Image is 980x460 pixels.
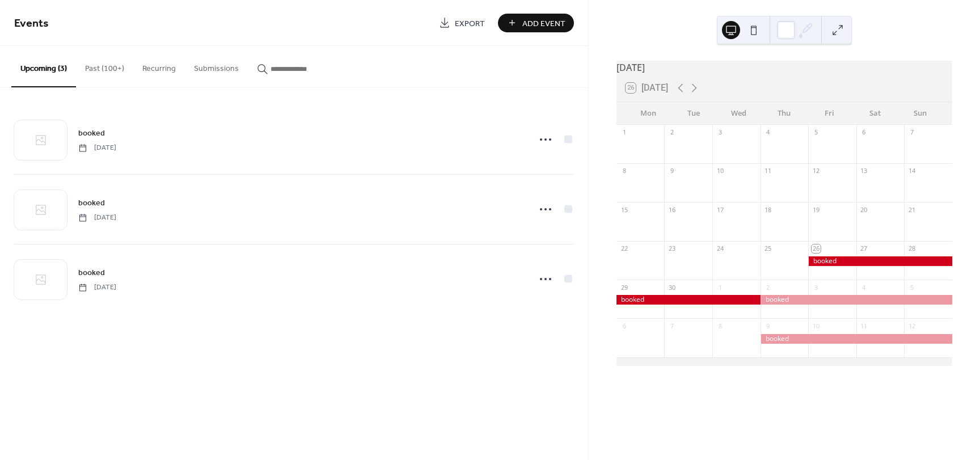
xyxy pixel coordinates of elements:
[668,205,676,214] div: 16
[455,18,485,29] span: Export
[626,102,671,125] div: Mon
[430,14,493,32] a: Export
[668,128,676,137] div: 2
[11,46,76,87] button: Upcoming (3)
[78,126,105,140] a: booked
[907,244,916,253] div: 28
[716,167,724,175] div: 10
[764,205,772,214] div: 18
[620,283,628,292] div: 29
[620,244,628,253] div: 22
[620,322,628,330] div: 6
[616,61,952,74] div: [DATE]
[668,283,676,292] div: 30
[812,283,820,292] div: 3
[764,128,772,137] div: 4
[860,128,868,137] div: 6
[522,18,565,29] span: Add Event
[860,167,868,175] div: 13
[716,128,724,137] div: 3
[716,102,762,125] div: Wed
[668,322,676,330] div: 7
[716,322,724,330] div: 8
[78,266,105,279] a: booked
[764,244,772,253] div: 25
[620,167,628,175] div: 8
[185,46,248,86] button: Submissions
[907,205,916,214] div: 21
[860,283,868,292] div: 4
[761,295,952,305] div: booked
[764,167,772,175] div: 11
[78,196,105,209] a: booked
[616,295,761,305] div: booked
[498,14,574,32] button: Add Event
[78,143,116,153] span: [DATE]
[671,102,716,125] div: Tue
[812,167,820,175] div: 12
[78,197,105,209] span: booked
[812,322,820,330] div: 10
[852,102,898,125] div: Sat
[764,322,772,330] div: 9
[764,283,772,292] div: 2
[78,213,116,223] span: [DATE]
[860,322,868,330] div: 11
[860,205,868,214] div: 20
[812,128,820,137] div: 5
[907,322,916,330] div: 12
[78,267,105,279] span: booked
[808,256,952,266] div: booked
[907,283,916,292] div: 5
[761,334,952,344] div: booked
[668,244,676,253] div: 23
[898,102,943,125] div: Sun
[762,102,807,125] div: Thu
[716,283,724,292] div: 1
[716,205,724,214] div: 17
[78,128,105,140] span: booked
[716,244,724,253] div: 24
[76,46,133,86] button: Past (100+)
[812,244,820,253] div: 26
[133,46,185,86] button: Recurring
[14,12,49,35] span: Events
[907,167,916,175] div: 14
[907,128,916,137] div: 7
[807,102,852,125] div: Fri
[620,205,628,214] div: 15
[812,205,820,214] div: 19
[860,244,868,253] div: 27
[668,167,676,175] div: 9
[620,128,628,137] div: 1
[78,282,116,293] span: [DATE]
